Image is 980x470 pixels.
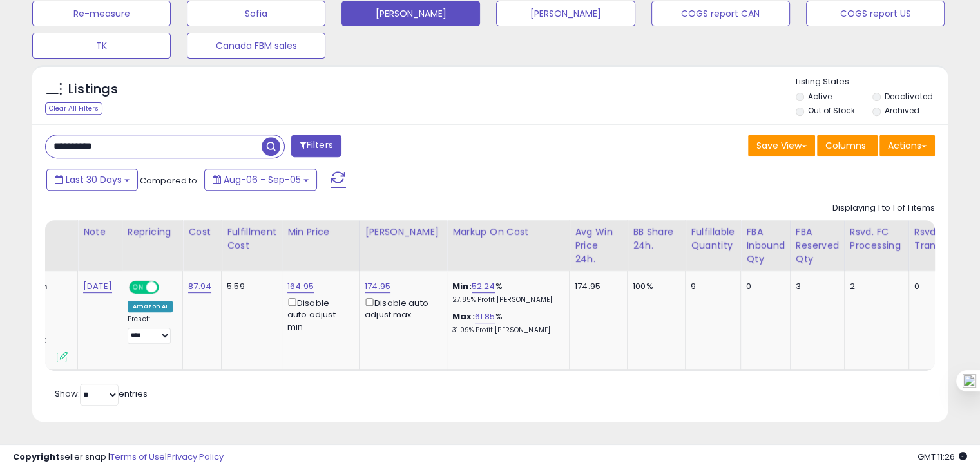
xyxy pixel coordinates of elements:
label: Out of Stock [808,105,855,116]
th: The percentage added to the cost of goods (COGS) that forms the calculator for Min & Max prices. [447,220,570,271]
a: 87.94 [188,280,211,293]
div: 9 [691,281,731,292]
button: Canada FBM sales [187,33,325,59]
b: Min: [452,280,472,292]
div: 174.95 [575,281,617,292]
div: Disable auto adjust max [365,296,437,321]
label: Archived [884,105,919,116]
button: TK [32,33,171,59]
div: 5.59 [227,281,272,292]
a: Privacy Policy [167,451,224,463]
div: Clear All Filters [45,102,102,115]
div: Rsvd. FC Processing [850,225,903,252]
div: 2 [850,281,899,292]
button: Save View [748,135,815,156]
div: % [452,311,559,335]
div: Avg Win Price 24h. [575,225,622,266]
div: 100% [633,281,675,292]
button: Re-measure [32,1,171,26]
div: 3 [796,281,834,292]
p: 27.85% Profit [PERSON_NAME] [452,296,559,305]
div: Displaying 1 to 1 of 1 items [832,202,935,214]
div: Repricing [128,225,177,239]
a: 174.95 [365,280,390,293]
div: FBA Reserved Qty [796,225,839,266]
div: Fulfillable Quantity [691,225,735,252]
label: Deactivated [884,91,932,102]
div: % [452,281,559,305]
span: ON [130,282,146,293]
span: Aug-06 - Sep-05 [224,173,301,186]
div: Min Price [287,225,354,239]
div: Note [83,225,117,239]
button: Sofia [187,1,325,26]
div: Disable auto adjust min [287,296,349,333]
div: Rsvd. FC Transfers [914,225,962,252]
a: 52.24 [472,280,495,293]
p: 31.09% Profit [PERSON_NAME] [452,326,559,335]
span: Compared to: [140,174,199,187]
span: 2025-10-6 11:26 GMT [918,451,967,463]
div: 0 [746,281,780,292]
span: OFF [157,282,178,293]
div: Fulfillment Cost [227,225,276,252]
div: BB Share 24h. [633,225,680,252]
div: FBA inbound Qty [746,225,785,266]
span: Show: entries [55,388,148,400]
div: Markup on Cost [452,225,564,239]
button: COGS report US [806,1,945,26]
b: Max: [452,310,475,323]
button: Columns [817,135,878,156]
div: seller snap | | [13,451,224,464]
button: Last 30 Days [46,169,138,191]
span: Columns [825,139,866,152]
img: one_i.png [963,374,976,388]
h5: Listings [68,80,118,99]
div: 0 [914,281,957,292]
button: Aug-06 - Sep-05 [204,169,317,191]
div: Amazon AI [128,301,173,312]
a: 61.85 [475,310,495,323]
button: Filters [291,135,341,157]
div: [PERSON_NAME] [365,225,441,239]
label: Active [808,91,832,102]
a: [DATE] [83,280,112,293]
button: [PERSON_NAME] [496,1,635,26]
span: Last 30 Days [66,173,122,186]
button: [PERSON_NAME] [341,1,480,26]
button: Actions [879,135,935,156]
p: Listing States: [796,76,948,88]
div: Preset: [128,315,173,344]
a: 164.95 [287,280,314,293]
strong: Copyright [13,451,60,463]
div: Cost [188,225,216,239]
button: COGS report CAN [651,1,790,26]
a: Terms of Use [110,451,165,463]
